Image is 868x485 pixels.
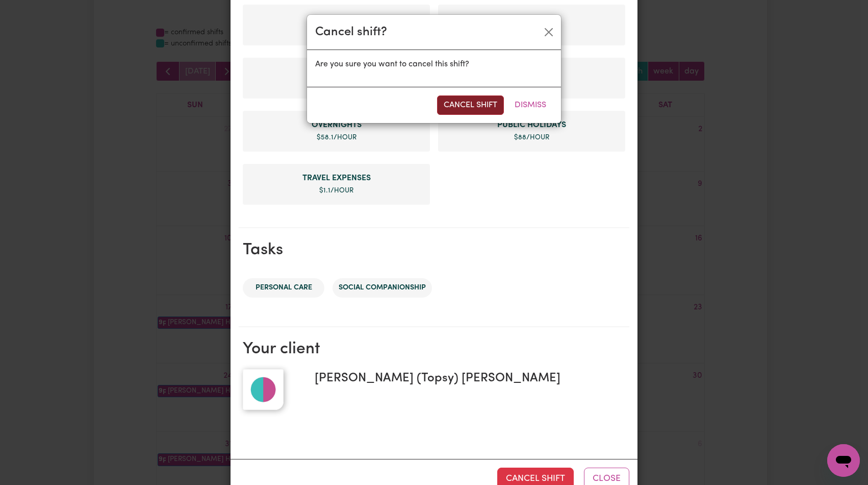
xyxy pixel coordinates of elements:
[437,95,504,115] button: Cancel Shift
[541,24,557,40] button: Close
[315,23,387,41] div: Cancel shift?
[827,444,860,477] iframe: Button to launch messaging window
[508,95,553,115] button: Dismiss
[315,58,553,70] p: Are you sure you want to cancel this shift?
